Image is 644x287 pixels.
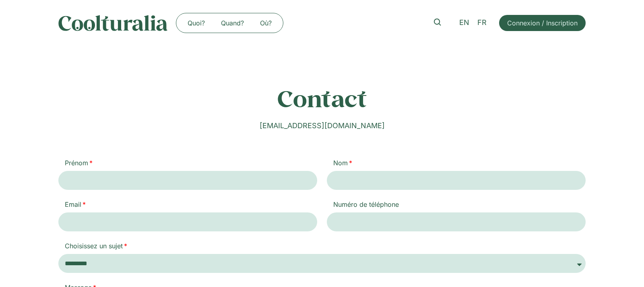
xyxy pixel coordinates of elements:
[459,19,469,27] span: EN
[499,15,586,31] a: Connexion / Inscription
[58,158,99,171] label: Prénom
[473,17,491,29] a: FR
[455,17,473,29] a: EN
[58,241,134,254] label: Choisissez un sujet
[252,17,280,29] a: Où?
[58,200,92,212] label: Email
[507,18,578,28] span: Connexion / Inscription
[477,19,487,27] span: FR
[180,17,280,29] nav: Menu
[180,17,213,29] a: Quoi?
[327,158,359,171] label: Nom
[327,200,405,212] label: Numéro de téléphone
[190,85,454,112] h2: Contact
[260,121,385,130] a: [EMAIL_ADDRESS][DOMAIN_NAME]
[213,17,252,29] a: Quand?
